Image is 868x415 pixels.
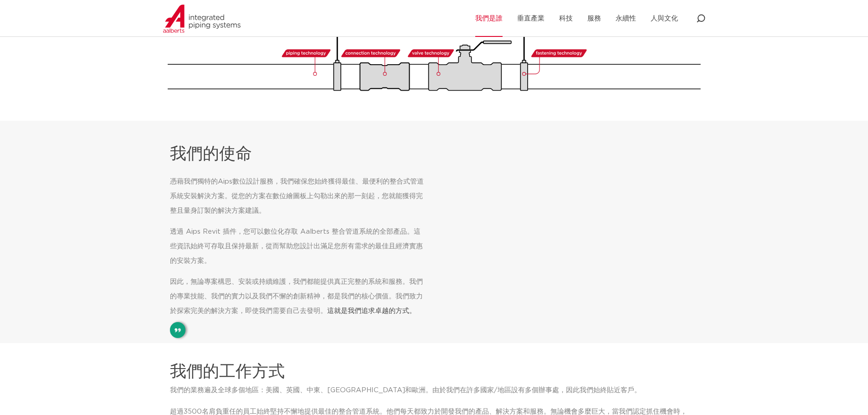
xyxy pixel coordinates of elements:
[651,15,678,22] font: 人與文化
[616,15,636,22] font: 永續性
[517,15,544,22] font: 垂直產業
[170,178,424,214] font: 憑藉我們獨特的Aips數位設計服務，我們確保您始終獲得最佳、最便利的整合式管道系統安裝解決方案。從您的方案在數位繪圖板上勾勒出來的那一刻起，您就能獲得完整且量身訂製的解決方案建議。
[170,278,423,314] font: 因此，無論專案構思、安裝或持續維護，我們都能提供真正完整的系統和服務。我們的專業技能、我們的實力以及我們不懈的創新精神，都是我們的核心價值。我們致力於探索完美的解決方案，即使我們需要自己去發明。
[170,364,285,380] font: 我們的工作方式
[327,307,416,314] font: 這就是我們追求卓越的方式。
[475,15,503,22] font: 我們是誰
[170,146,252,162] font: 我們的使命
[170,228,423,264] font: 透過 Aips Revit 插件，您可以數位化存取 Aalberts 整合管道系統的全部產品。這些資訊始終可存取且保持最新，從而幫助您設計出滿足您所有需求的最佳且經濟實惠的安裝方案。
[559,15,573,22] font: 科技
[170,387,641,394] font: 我們的業務遍及全球多個地區：美國、英國、中東、[GEOGRAPHIC_DATA]和歐洲。由於我們在許多國家/地區設有多個辦事處，因此我們始終貼近客戶。
[587,15,601,22] font: 服務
